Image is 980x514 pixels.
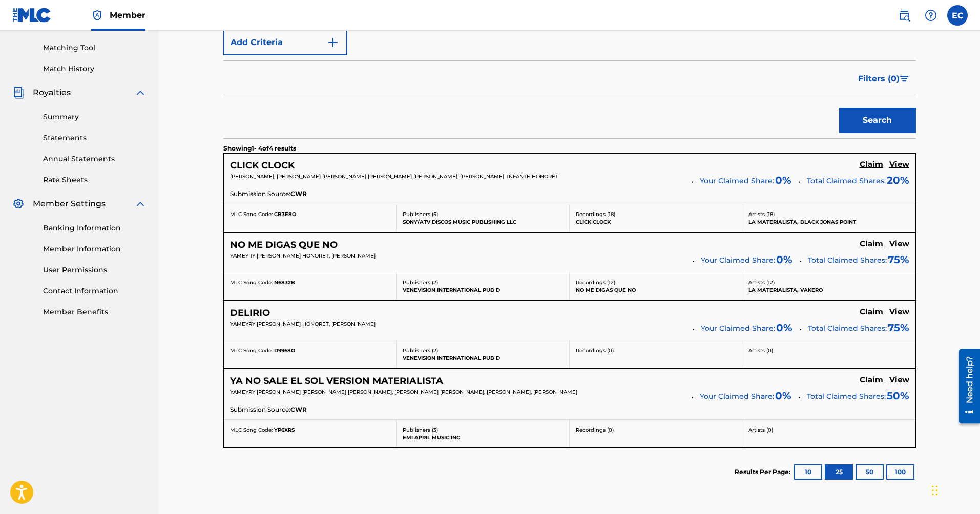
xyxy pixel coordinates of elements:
[748,210,909,218] p: Artists ( 18 )
[43,154,147,164] a: Annual Statements
[403,286,563,294] p: VENEVISION INTERNATIONAL PUB D
[775,173,791,188] span: 0 %
[748,279,909,286] p: Artists ( 12 )
[576,286,736,294] p: NO ME DIGAS QUE NO
[230,389,577,395] span: YAMEYRY [PERSON_NAME] [PERSON_NAME] [PERSON_NAME], [PERSON_NAME] [PERSON_NAME], [PERSON_NAME], [P...
[925,9,937,22] img: help
[776,320,793,335] span: 0 %
[43,133,147,143] a: Statements
[230,252,376,259] span: YAMEYRY [PERSON_NAME] HONORET, [PERSON_NAME]
[230,347,273,354] span: MLC Song Code:
[43,112,147,122] a: Summary
[12,198,25,210] img: Member Settings
[889,375,909,385] h5: View
[230,160,295,172] h5: CLICK CLOCK
[230,307,270,319] h5: DELIRIO
[860,307,883,317] h5: Claim
[576,218,736,226] p: CLICK CLOCK
[274,426,295,433] span: YP6XRS
[921,5,941,26] div: Help
[888,252,909,267] span: 75 %
[403,354,563,362] p: VENEVISION INTERNATIONAL PUB D
[43,307,147,317] a: Member Benefits
[701,255,775,266] span: Your Claimed Share:
[735,467,793,477] p: Results Per Page:
[860,375,883,385] h5: Claim
[43,175,147,185] a: Rate Sheets
[748,426,909,434] p: Artists ( 0 )
[403,434,563,441] p: EMI APRIL MUSIC INC
[860,160,883,169] h5: Claim
[860,239,883,249] h5: Claim
[889,160,909,169] h5: View
[748,286,909,294] p: LA MATERIALISTA, VAKERO
[932,475,938,506] div: Drag
[230,173,558,180] span: [PERSON_NAME], [PERSON_NAME] [PERSON_NAME] [PERSON_NAME] [PERSON_NAME], [PERSON_NAME] TNFANTE HON...
[900,76,909,82] img: filter
[889,160,909,171] a: View
[33,87,71,99] span: Royalties
[230,211,273,218] span: MLC Song Code:
[889,307,909,318] a: View
[858,73,900,85] span: Filters ( 0 )
[43,42,147,53] a: Matching Tool
[230,375,443,387] h5: YA NO SALE EL SOL VERSION MATERIALISTA
[134,87,147,99] img: expand
[12,8,52,23] img: MLC Logo
[576,426,736,434] p: Recordings ( 0 )
[888,320,909,335] span: 75 %
[887,173,909,188] span: 20 %
[701,323,775,334] span: Your Claimed Share:
[223,30,347,55] button: Add Criteria
[775,388,791,403] span: 0 %
[947,5,968,26] div: User Menu
[886,464,914,480] button: 100
[807,176,886,185] span: Total Claimed Shares:
[889,239,909,250] a: View
[230,189,290,199] span: Submission Source:
[43,244,147,254] a: Member Information
[776,252,793,267] span: 0 %
[898,9,910,22] img: search
[230,320,376,327] span: YAMEYRY [PERSON_NAME] HONORET, [PERSON_NAME]
[700,176,774,186] span: Your Claimed Share:
[274,211,296,218] span: CB3E8O
[825,464,853,480] button: 25
[807,392,886,401] span: Total Claimed Shares:
[43,223,147,233] a: Banking Information
[274,347,295,354] span: D9968O
[403,218,563,226] p: SONY/ATV DISCOS MUSIC PUBLISHING LLC
[230,239,338,251] h5: NO ME DIGAS QUE NO
[43,63,147,74] a: Match History
[43,265,147,275] a: User Permissions
[700,391,774,402] span: Your Claimed Share:
[230,405,290,414] span: Submission Source:
[894,5,914,26] a: Public Search
[290,405,307,414] span: CWR
[852,66,916,92] button: Filters (0)
[134,198,147,210] img: expand
[748,347,909,354] p: Artists ( 0 )
[951,345,980,427] iframe: Resource Center
[839,108,916,133] button: Search
[808,255,887,265] span: Total Claimed Shares:
[403,279,563,286] p: Publishers ( 2 )
[403,426,563,434] p: Publishers ( 3 )
[274,279,295,286] span: N6832B
[43,286,147,296] a: Contact Information
[748,218,909,226] p: LA MATERIALISTA, BLACK JONAS POINT
[223,144,296,153] p: Showing 1 - 4 of 4 results
[110,9,145,21] span: Member
[230,279,273,286] span: MLC Song Code:
[576,210,736,218] p: Recordings ( 18 )
[290,189,307,199] span: CWR
[887,388,909,403] span: 50 %
[808,324,887,333] span: Total Claimed Shares:
[403,210,563,218] p: Publishers ( 5 )
[230,426,273,433] span: MLC Song Code:
[33,198,106,210] span: Member Settings
[576,279,736,286] p: Recordings ( 12 )
[794,464,822,480] button: 10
